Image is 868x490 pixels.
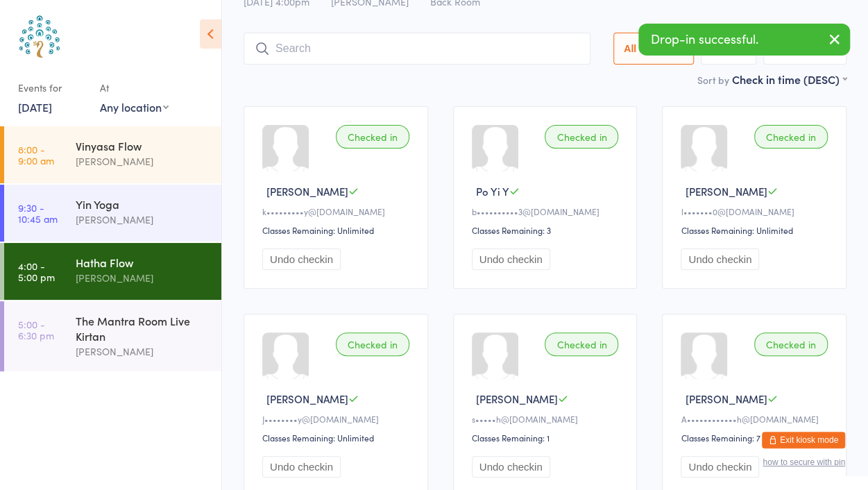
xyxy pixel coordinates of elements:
div: k•••••••••y@[DOMAIN_NAME] [262,205,414,217]
button: Undo checkin [681,456,759,478]
span: Po Yi Y [476,184,509,198]
div: Classes Remaining: Unlimited [262,432,414,443]
a: 4:00 -5:00 pmHatha Flow[PERSON_NAME] [4,243,221,300]
button: Undo checkin [262,248,341,270]
div: [PERSON_NAME] [76,344,210,360]
label: Sort by [697,73,729,87]
div: A••••••••••••h@[DOMAIN_NAME] [681,413,832,425]
div: Classes Remaining: Unlimited [262,224,414,236]
button: Undo checkin [262,456,341,478]
a: 8:00 -9:00 amVinyasa Flow[PERSON_NAME] [4,126,221,183]
div: Classes Remaining: 3 [472,224,623,236]
button: All Bookings [613,33,694,65]
div: Checked in [336,332,409,356]
div: s•••••h@[DOMAIN_NAME] [472,413,623,425]
div: Check in time (DESC) [732,71,846,87]
button: Undo checkin [472,456,550,478]
span: [PERSON_NAME] [266,391,348,406]
a: 5:00 -6:30 pmThe Mantra Room Live Kirtan[PERSON_NAME] [4,301,221,371]
div: [PERSON_NAME] [76,153,210,169]
time: 8:00 - 9:00 am [18,144,54,166]
a: [DATE] [18,99,52,115]
div: Events for [18,76,86,99]
span: [PERSON_NAME] [476,391,558,406]
span: [PERSON_NAME] [266,184,348,198]
div: Any location [100,99,169,115]
div: Classes Remaining: 1 [472,432,623,443]
div: Classes Remaining: Unlimited [681,224,832,236]
div: [PERSON_NAME] [76,212,210,228]
div: Checked in [545,125,618,149]
button: Undo checkin [681,248,759,270]
button: Exit kiosk mode [762,432,845,448]
time: 4:00 - 5:00 pm [18,260,55,282]
div: Checked in [754,332,828,356]
div: Drop-in successful. [638,24,850,56]
div: b••••••••••3@[DOMAIN_NAME] [472,205,623,217]
div: Checked in [336,125,409,149]
div: The Mantra Room Live Kirtan [76,313,210,344]
time: 9:30 - 10:45 am [18,202,58,224]
div: At [100,76,169,99]
span: [PERSON_NAME] [685,184,767,198]
div: J••••••••y@[DOMAIN_NAME] [262,413,414,425]
div: l•••••••0@[DOMAIN_NAME] [681,205,832,217]
a: 9:30 -10:45 amYin Yoga[PERSON_NAME] [4,185,221,242]
div: [PERSON_NAME] [76,270,210,286]
span: [PERSON_NAME] [685,391,767,406]
div: Classes Remaining: 7 [681,432,832,443]
img: Australian School of Meditation & Yoga [14,10,66,62]
div: Hatha Flow [76,255,210,270]
time: 5:00 - 6:30 pm [18,319,54,341]
input: Search [244,33,590,65]
div: Yin Yoga [76,196,210,212]
div: Checked in [545,332,618,356]
div: Checked in [754,125,828,149]
button: Undo checkin [472,248,550,270]
div: Vinyasa Flow [76,138,210,153]
button: how to secure with pin [763,457,845,467]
